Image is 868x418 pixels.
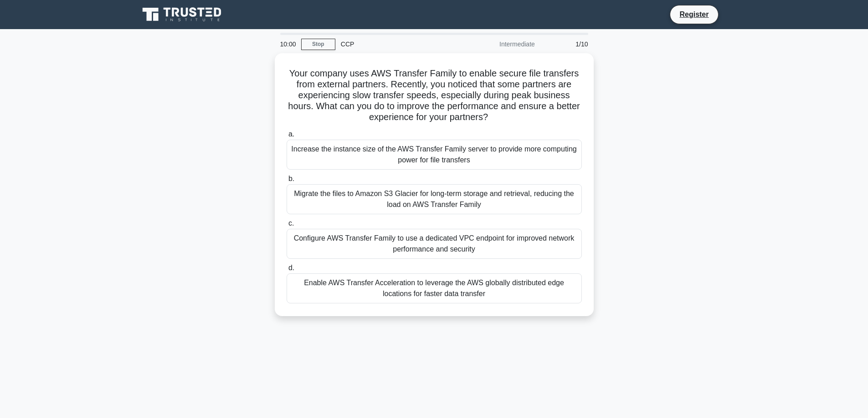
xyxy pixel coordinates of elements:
[287,229,582,259] div: Configure AWS Transfer Family to use a dedicated VPC endpoint for improved network performance an...
[301,39,335,50] a: Stop
[288,130,294,138] span: a.
[288,175,294,182] span: b.
[335,35,461,53] div: CCP
[288,264,294,272] span: d.
[540,35,594,53] div: 1/10
[287,273,582,303] div: Enable AWS Transfer Acceleration to leverage the AWS globally distributed edge locations for fast...
[275,35,301,53] div: 10:00
[287,184,582,214] div: Migrate the files to Amazon S3 Glacier for long-term storage and retrieval, reducing the load on ...
[461,35,540,53] div: Intermediate
[288,219,294,227] span: c.
[674,9,714,20] a: Register
[287,140,582,170] div: Increase the instance size of the AWS Transfer Family server to provide more computing power for ...
[286,68,583,123] h5: Your company uses AWS Transfer Family to enable secure file transfers from external partners. Rec...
